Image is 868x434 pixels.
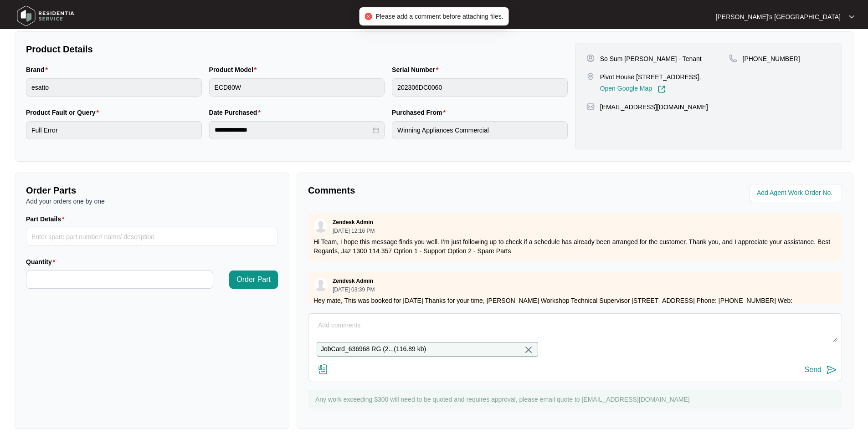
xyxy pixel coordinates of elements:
[209,108,264,117] label: Date Purchased
[729,54,737,62] img: map-pin
[805,364,837,376] button: Send
[375,13,503,20] span: Please add a comment before attaching files.
[600,72,701,82] p: Pivot House [STREET_ADDRESS],
[26,78,202,97] input: Brand
[26,43,568,56] p: Product Details
[365,13,372,20] span: close-circle
[26,65,51,74] label: Brand
[26,214,68,224] label: Part Details
[600,85,666,93] a: Open Google Map
[26,184,278,197] p: Order Parts
[849,15,854,19] img: dropdown arrow
[26,228,278,246] input: Part Details
[26,197,278,206] p: Add your orders one by one
[586,102,595,111] img: map-pin
[209,78,385,97] input: Product Model
[318,364,329,375] img: file-attachment-doc.svg
[333,228,375,234] p: [DATE] 12:16 PM
[26,257,59,266] label: Quantity
[313,296,837,314] p: Hey mate, This was booked for [DATE] Thanks for your time, [PERSON_NAME] Workshop Technical Super...
[392,108,449,117] label: Purchased From
[600,102,708,112] p: [EMAIL_ADDRESS][DOMAIN_NAME]
[321,344,426,354] p: JobCard_636968 RG (2... ( 116.89 kb )
[757,188,837,199] input: Add Agent Work Order No.
[392,65,442,74] label: Serial Number
[215,125,371,135] input: Date Purchased
[314,219,328,233] img: user.svg
[392,121,568,139] input: Purchased From
[314,278,328,291] img: user.svg
[805,366,822,374] div: Send
[313,237,837,255] p: Hi Team, I hope this message finds you well. I’m just following up to check if a schedule has alr...
[392,78,568,97] input: Serial Number
[716,12,841,21] p: [PERSON_NAME]'s [GEOGRAPHIC_DATA]
[209,65,261,74] label: Product Model
[333,277,373,285] p: Zendesk Admin
[308,184,569,197] p: Comments
[14,2,77,30] img: residentia service logo
[826,364,837,375] img: send-icon.svg
[236,274,271,285] span: Order Part
[657,85,666,93] img: Link-External
[315,395,837,404] p: Any work exceeding $300 will need to be quoted and requires approval, please email quote to [EMAI...
[523,344,534,355] img: close
[600,54,702,63] p: So Sum [PERSON_NAME] - Tenant
[586,54,595,62] img: user-pin
[26,271,213,288] input: Quantity
[26,121,202,139] input: Product Fault or Query
[333,219,373,226] p: Zendesk Admin
[586,72,595,81] img: map-pin
[743,54,800,63] p: [PHONE_NUMBER]
[26,108,103,117] label: Product Fault or Query
[229,271,278,289] button: Order Part
[333,287,375,292] p: [DATE] 03:39 PM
